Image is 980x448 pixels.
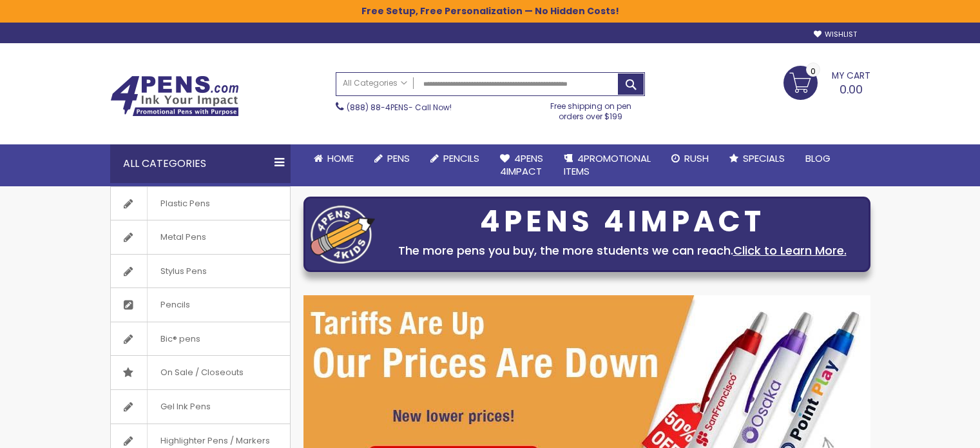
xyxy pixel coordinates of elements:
span: Specials [743,151,785,165]
span: 4PROMOTIONAL ITEMS [564,151,651,178]
span: 0 [811,65,816,77]
a: All Categories [336,73,414,94]
span: Blog [805,151,831,165]
a: (888) 88-4PENS [347,102,408,113]
a: Stylus Pens [111,255,290,288]
span: Gel Ink Pens [147,390,224,424]
span: Plastic Pens [147,187,223,220]
div: All Categories [110,144,291,183]
span: - Call Now! [347,102,452,113]
a: On Sale / Closeouts [111,356,290,389]
span: Pens [387,151,410,165]
img: 4Pens Custom Pens and Promotional Products [110,75,239,117]
a: Plastic Pens [111,187,290,220]
a: Gel Ink Pens [111,390,290,424]
a: Blog [795,144,841,173]
span: Pencils [147,288,203,322]
span: Pencils [443,151,479,165]
span: Stylus Pens [147,255,220,288]
a: 4Pens4impact [490,144,553,186]
div: Free shipping on pen orders over $199 [537,96,645,122]
div: 4PENS 4IMPACT [381,208,863,235]
a: Click to Learn More. [733,242,847,258]
a: Pens [364,144,420,173]
a: Metal Pens [111,220,290,254]
a: 0.00 0 [783,66,870,98]
span: All Categories [343,78,407,88]
span: Home [327,151,354,165]
span: 4Pens 4impact [500,151,543,178]
a: Rush [661,144,719,173]
a: Bic® pens [111,322,290,356]
a: Pencils [111,288,290,322]
span: Metal Pens [147,220,219,254]
a: Pencils [420,144,490,173]
a: Specials [719,144,795,173]
span: On Sale / Closeouts [147,356,256,389]
a: Wishlist [814,30,857,39]
span: 0.00 [840,81,863,97]
a: 4PROMOTIONALITEMS [553,144,661,186]
a: Home [303,144,364,173]
span: Rush [684,151,709,165]
div: The more pens you buy, the more students we can reach. [381,242,863,260]
span: Bic® pens [147,322,213,356]
img: four_pen_logo.png [311,205,375,264]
